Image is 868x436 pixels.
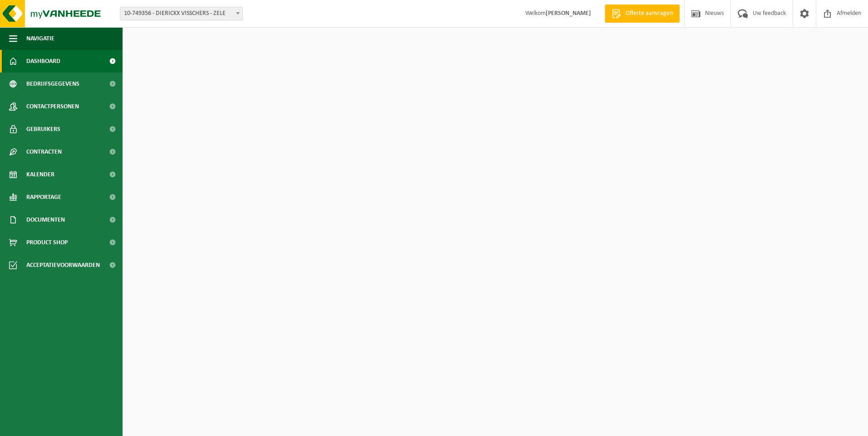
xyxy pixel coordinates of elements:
span: Kalender [26,163,54,186]
span: Dashboard [26,50,60,73]
span: Bedrijfsgegevens [26,73,79,95]
span: Contracten [26,140,62,163]
span: Rapportage [26,186,61,208]
span: 10-749356 - DIERICKX VISSCHERS - ZELE [120,7,243,20]
span: Gebruikers [26,118,60,140]
span: Documenten [26,208,65,231]
span: 10-749356 - DIERICKX VISSCHERS - ZELE [120,7,242,20]
span: Navigatie [26,27,54,50]
a: Offerte aanvragen [605,5,680,23]
span: Contactpersonen [26,95,79,118]
span: Product Shop [26,231,68,254]
span: Offerte aanvragen [623,9,675,18]
span: Acceptatievoorwaarden [26,254,100,276]
strong: [PERSON_NAME] [546,10,591,17]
